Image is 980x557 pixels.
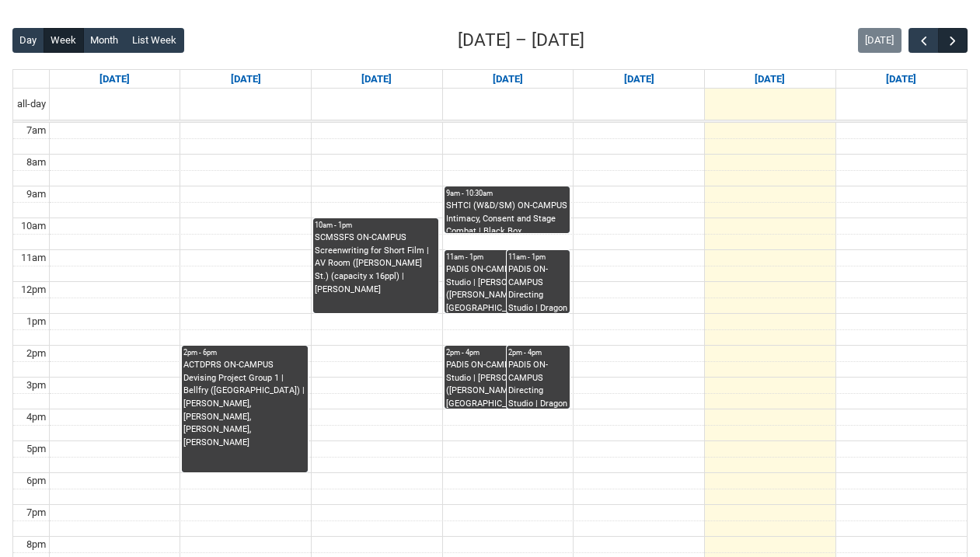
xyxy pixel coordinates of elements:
div: PADI5 ON-CAMPUS Directing Studio | Dragon Image | [PERSON_NAME], [PERSON_NAME], [PERSON_NAME], [P... [508,263,568,312]
div: 2pm - 6pm [183,347,306,358]
button: Week [44,28,84,53]
div: 2pm - 4pm [446,347,569,358]
div: 8pm [23,537,49,552]
button: List Week [125,28,184,53]
div: 12pm [18,282,49,298]
div: 7pm [23,505,49,520]
div: 9am - 10:30am [446,188,569,199]
div: 11am - 1pm [446,252,569,263]
div: PADI5 ON-CAMPUS Directing Studio | [PERSON_NAME] ([PERSON_NAME][GEOGRAPHIC_DATA].) (capacity xppl... [446,263,569,312]
div: 10am - 1pm [315,220,438,231]
div: 8am [23,155,49,170]
div: 9am [23,186,49,202]
div: 3pm [23,378,49,393]
div: PADI5 ON-CAMPUS Directing Studio | [PERSON_NAME] ([PERSON_NAME][GEOGRAPHIC_DATA].) (capacity xppl... [446,359,569,408]
a: Go to August 13, 2025 [490,70,526,89]
div: 2pm [23,346,49,361]
button: Previous Week [909,28,938,54]
span: all-day [14,96,49,112]
a: Go to August 11, 2025 [228,70,264,89]
div: 7am [23,123,49,138]
a: Go to August 15, 2025 [752,70,788,89]
div: 5pm [23,441,49,457]
h2: [DATE] – [DATE] [458,27,584,54]
button: [DATE] [858,28,902,53]
div: 1pm [23,314,49,329]
button: Day [12,28,44,53]
a: Go to August 14, 2025 [621,70,657,89]
div: 11am [18,250,49,266]
a: Go to August 12, 2025 [358,70,395,89]
div: 4pm [23,409,49,425]
button: Next Week [938,28,968,54]
div: 11am - 1pm [508,252,568,263]
div: 6pm [23,473,49,489]
div: 10am [18,218,49,234]
div: SCMSSFS ON-CAMPUS Screenwriting for Short Film | AV Room ([PERSON_NAME] St.) (capacity x 16ppl) |... [315,232,438,296]
div: SHTCI (W&D/SM) ON-CAMPUS Intimacy, Consent and Stage Combat | Black Box ([PERSON_NAME] St.) (capa... [446,200,569,232]
div: ACTDPRS ON-CAMPUS Devising Project Group 1 | Bellfry ([GEOGRAPHIC_DATA]) | [PERSON_NAME], [PERSON... [183,359,306,449]
a: Go to August 10, 2025 [96,70,133,89]
button: Month [83,28,126,53]
div: PADI5 ON-CAMPUS Directing Studio | Dragon Image | [PERSON_NAME], [PERSON_NAME], [PERSON_NAME], [P... [508,359,568,408]
a: Go to August 16, 2025 [883,70,919,89]
div: 2pm - 4pm [508,347,568,358]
